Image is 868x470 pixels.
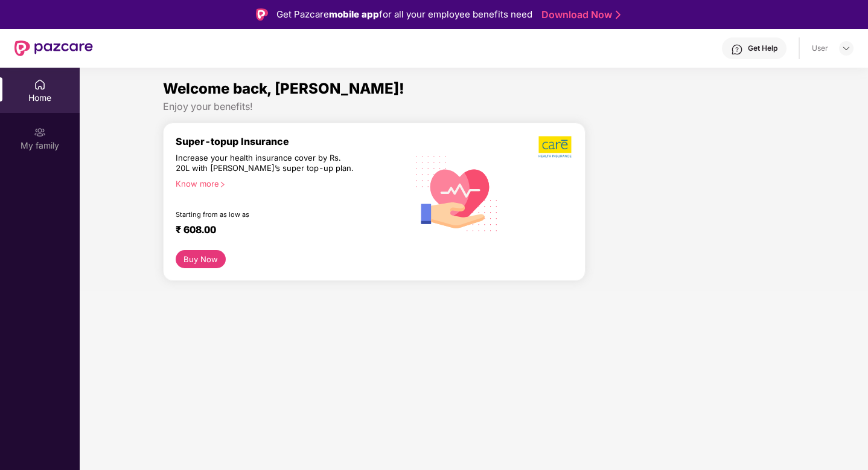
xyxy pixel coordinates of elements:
div: Starting from as low as [176,210,356,219]
img: Stroke [616,8,621,21]
button: Buy Now [176,250,226,268]
strong: mobile app [329,8,379,20]
img: Logo [256,8,268,21]
img: svg+xml;base64,PHN2ZyBpZD0iSGVscC0zMngzMiIgeG1sbnM9Imh0dHA6Ly93d3cudzMub3JnLzIwMDAvc3ZnIiB3aWR0aD... [731,43,743,56]
img: svg+xml;base64,PHN2ZyB4bWxucz0iaHR0cDovL3d3dy53My5vcmcvMjAwMC9zdmciIHhtbG5zOnhsaW5rPSJodHRwOi8vd3... [407,142,507,243]
img: New Pazcare Logo [14,40,93,56]
div: User [812,43,828,53]
img: svg+xml;base64,PHN2ZyBpZD0iSG9tZSIgeG1sbnM9Imh0dHA6Ly93d3cudzMub3JnLzIwMDAvc3ZnIiB3aWR0aD0iMjAiIG... [34,79,46,91]
span: right [219,181,226,188]
div: ₹ 608.00 [176,224,395,238]
div: Increase your health insurance cover by Rs. 20L with [PERSON_NAME]’s super top-up plan. [176,153,356,174]
img: b5dec4f62d2307b9de63beb79f102df3.png [538,135,573,158]
div: Super-topup Insurance [176,135,407,147]
div: Get Pazcare for all your employee benefits need [276,7,532,22]
div: Get Help [748,43,777,53]
div: Know more [176,179,400,187]
div: Enjoy your benefits! [163,100,785,113]
img: svg+xml;base64,PHN2ZyBpZD0iRHJvcGRvd24tMzJ4MzIiIHhtbG5zPSJodHRwOi8vd3d3LnczLm9yZy8yMDAwL3N2ZyIgd2... [841,43,851,53]
a: Download Now [541,8,617,21]
img: svg+xml;base64,PHN2ZyB3aWR0aD0iMjAiIGhlaWdodD0iMjAiIHZpZXdCb3g9IjAgMCAyMCAyMCIgZmlsbD0ibm9uZSIgeG... [34,126,46,138]
span: Welcome back, [PERSON_NAME]! [163,80,404,97]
